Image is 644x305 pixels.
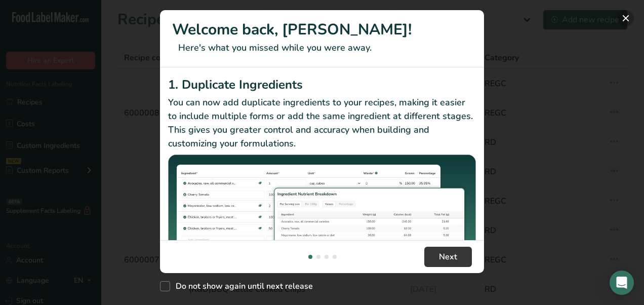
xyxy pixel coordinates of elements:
span: Do not show again until next release [170,281,313,291]
button: Next [424,247,472,267]
span: Next [439,251,457,263]
h1: Welcome back, [PERSON_NAME]! [172,18,472,41]
div: Open Intercom Messenger [610,271,634,295]
p: You can now add duplicate ingredients to your recipes, making it easier to include multiple forms... [168,96,476,150]
p: Here's what you missed while you were away. [172,41,472,55]
h2: 1. Duplicate Ingredients [168,75,476,94]
img: Duplicate Ingredients [168,155,476,270]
